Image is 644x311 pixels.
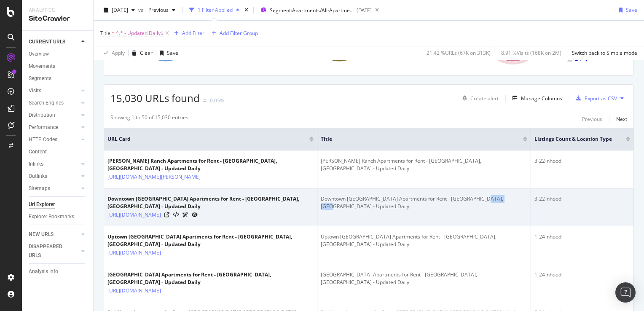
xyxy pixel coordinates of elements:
span: Listings Count & Location Type [534,135,613,143]
a: Visit Online Page [164,212,169,217]
span: Previous [145,6,169,13]
div: Movements [29,62,55,71]
div: Create alert [470,95,499,102]
span: Title [321,135,510,143]
span: Title [100,29,110,37]
span: 2025 Aug. 20th [112,6,128,13]
div: Search Engines [29,99,64,107]
div: Explorer Bookmarks [29,212,74,221]
div: Apply [112,49,125,56]
div: Previous [582,115,602,123]
button: Export as CSV [573,91,617,105]
div: Save [167,49,178,56]
span: = [112,29,115,37]
div: SiteCrawler [29,14,86,24]
a: [URL][DOMAIN_NAME][PERSON_NAME] [107,173,201,181]
div: 8.91 % Visits ( 168K on 2M ) [501,49,561,56]
div: Content [29,147,47,156]
a: Search Engines [29,99,79,107]
div: Add Filter [182,29,204,37]
a: NEW URLS [29,230,79,239]
a: Distribution [29,111,79,120]
div: Uptown [GEOGRAPHIC_DATA] Apartments for Rent - [GEOGRAPHIC_DATA], [GEOGRAPHIC_DATA] - Updated Daily [107,233,314,248]
div: Downtown [GEOGRAPHIC_DATA] Apartments for Rent - [GEOGRAPHIC_DATA], [GEOGRAPHIC_DATA] - Updated D... [107,195,314,210]
span: URL Card [107,135,307,143]
div: Analytics [29,7,86,14]
span: ^.* - Updated Daily$ [116,27,164,39]
div: -0.05% [208,97,224,104]
div: 21.42 % URLs ( 67K on 313K ) [427,49,491,56]
div: times [243,6,250,14]
a: Performance [29,123,79,132]
div: Showing 1 to 50 of 15,030 entries [110,114,188,124]
div: HTTP Codes [29,135,57,144]
button: Previous [145,3,179,17]
button: Add Filter Group [208,28,258,38]
button: Manage Columns [509,93,562,103]
span: vs [138,6,145,13]
div: 1 Filter Applied [198,6,233,13]
button: Segment:Apartments/All-Apartments[DATE] [257,3,372,17]
a: [URL][DOMAIN_NAME] [107,287,161,295]
div: CURRENT URLS [29,38,65,46]
button: Apply [100,46,125,60]
div: 1-24-nhood [534,271,630,279]
div: Manage Columns [521,95,562,102]
div: Downtown [GEOGRAPHIC_DATA] Apartments for Rent - [GEOGRAPHIC_DATA], [GEOGRAPHIC_DATA] - Updated D... [321,195,527,210]
div: 3-22-nhood [534,195,630,203]
button: Save [156,46,178,60]
a: Explorer Bookmarks [29,212,87,221]
img: Equal [203,99,207,102]
a: Inlinks [29,160,79,169]
div: [DATE] [357,7,372,14]
div: Url Explorer [29,200,55,209]
a: CURRENT URLS [29,38,79,46]
div: [PERSON_NAME] Ranch Apartments for Rent - [GEOGRAPHIC_DATA], [GEOGRAPHIC_DATA] - Updated Daily [321,157,527,172]
div: NEW URLS [29,230,54,239]
a: Movements [29,62,87,71]
div: Distribution [29,111,55,120]
div: Clear [140,49,153,56]
a: HTTP Codes [29,135,79,144]
div: Next [616,115,627,123]
button: Clear [129,46,153,60]
a: Content [29,147,87,156]
div: DISAPPEARED URLS [29,242,71,260]
div: [GEOGRAPHIC_DATA] Apartments for Rent - [GEOGRAPHIC_DATA], [GEOGRAPHIC_DATA] - Updated Daily [321,271,527,286]
a: [URL][DOMAIN_NAME] [107,249,161,257]
button: Next [616,114,627,124]
button: View HTML Source [173,212,179,218]
div: Segments [29,74,51,83]
div: Sitemaps [29,184,50,193]
div: Save [626,6,637,13]
button: 1 Filter Applied [186,3,243,17]
button: [DATE] [100,3,138,17]
a: Sitemaps [29,184,79,193]
text: 1/4 [574,56,582,62]
a: Outlinks [29,172,79,181]
button: Previous [582,114,602,124]
button: Save [615,3,637,17]
div: Analysis Info [29,267,58,276]
div: Performance [29,123,58,132]
div: Export as CSV [585,95,617,102]
a: DISAPPEARED URLS [29,242,79,260]
button: Create alert [459,91,499,105]
div: Uptown [GEOGRAPHIC_DATA] Apartments for Rent - [GEOGRAPHIC_DATA], [GEOGRAPHIC_DATA] - Updated Daily [321,233,527,248]
a: AI Url Details [182,210,188,219]
a: Analysis Info [29,267,87,276]
a: Overview [29,50,87,59]
span: Segment: Apartments/All-Apartments [270,7,354,14]
button: Switch back to Simple mode [569,46,637,60]
button: Add Filter [171,28,204,38]
div: [GEOGRAPHIC_DATA] Apartments for Rent - [GEOGRAPHIC_DATA], [GEOGRAPHIC_DATA] - Updated Daily [107,271,314,286]
span: 15,030 URLs found [110,91,200,105]
a: Url Explorer [29,200,87,209]
div: Overview [29,50,49,59]
div: Add Filter Group [220,29,258,37]
a: [URL][DOMAIN_NAME] [107,211,161,219]
a: Segments [29,74,87,83]
a: Visits [29,86,79,95]
div: Switch back to Simple mode [572,49,637,56]
div: Inlinks [29,160,43,169]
